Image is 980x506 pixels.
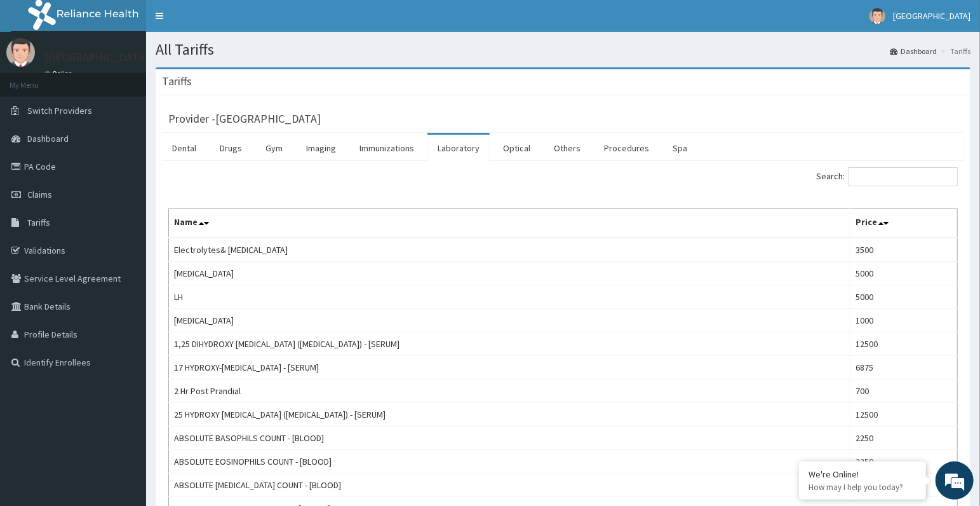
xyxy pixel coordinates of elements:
[849,167,958,186] input: Search:
[27,105,92,116] span: Switch Providers
[850,427,958,450] td: 2250
[816,167,958,186] label: Search:
[27,217,50,228] span: Tariffs
[850,450,958,474] td: 2250
[850,332,958,356] td: 12500
[869,8,885,24] img: User Image
[493,135,540,161] a: Optical
[156,41,970,58] h1: All Tariffs
[169,403,850,427] td: 25 HYDROXY [MEDICAL_DATA] ([MEDICAL_DATA]) - [SERUM]
[809,468,916,480] div: We're Online!
[6,347,242,392] textarea: Type your message and hit 'Enter'
[6,38,35,67] img: User Image
[27,189,52,200] span: Claims
[44,51,149,63] p: [GEOGRAPHIC_DATA]
[208,6,239,37] div: Minimize live chat window
[169,209,850,238] th: Name
[169,238,850,262] td: Electrolytes& [MEDICAL_DATA]
[169,285,850,309] td: LH
[169,309,850,332] td: [MEDICAL_DATA]
[427,135,490,161] a: Laboratory
[850,309,958,332] td: 1000
[255,135,293,161] a: Gym
[210,135,252,161] a: Drugs
[349,135,424,161] a: Immunizations
[44,69,75,78] a: Online
[169,474,850,497] td: ABSOLUTE [MEDICAL_DATA] COUNT - [BLOOD]
[890,46,937,57] a: Dashboard
[809,482,916,493] p: How may I help you today?
[169,356,850,379] td: 17 HYDROXY-[MEDICAL_DATA] - [SERUM]
[162,135,206,161] a: Dental
[850,238,958,262] td: 3500
[74,160,175,289] span: We're online!
[66,71,213,88] div: Chat with us now
[662,135,697,161] a: Spa
[850,285,958,309] td: 5000
[296,135,346,161] a: Imaging
[850,356,958,379] td: 6875
[168,113,321,125] h3: Provider - [GEOGRAPHIC_DATA]
[169,332,850,356] td: 1,25 DIHYDROXY [MEDICAL_DATA] ([MEDICAL_DATA]) - [SERUM]
[169,427,850,450] td: ABSOLUTE BASOPHILS COUNT - [BLOOD]
[27,133,69,144] span: Dashboard
[850,209,958,238] th: Price
[850,379,958,403] td: 700
[850,403,958,427] td: 12500
[544,135,591,161] a: Others
[169,379,850,403] td: 2 Hr Post Prandial
[893,10,970,22] span: [GEOGRAPHIC_DATA]
[169,262,850,285] td: [MEDICAL_DATA]
[594,135,659,161] a: Procedures
[169,450,850,474] td: ABSOLUTE EOSINOPHILS COUNT - [BLOOD]
[850,262,958,285] td: 5000
[938,46,970,57] li: Tariffs
[23,64,51,95] img: d_794563401_company_1708531726252_794563401
[162,76,192,87] h3: Tariffs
